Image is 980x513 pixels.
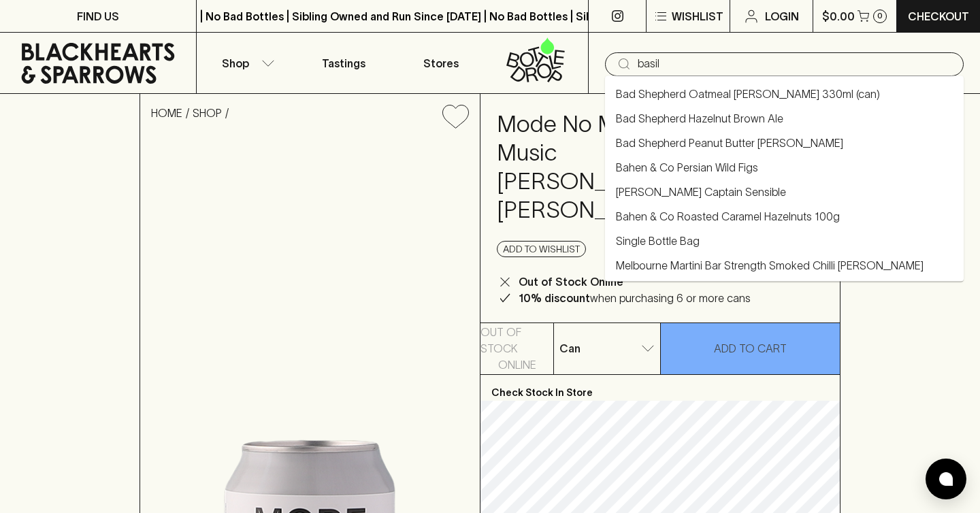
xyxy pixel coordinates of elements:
a: Bad Shepherd Peanut Butter [PERSON_NAME] [616,135,843,151]
p: when purchasing 6 or more cans [519,290,751,306]
a: Single Bottle Bag [616,233,700,249]
p: Out of Stock Online [519,274,623,290]
p: $0.00 [822,8,855,24]
p: Shop [222,55,249,71]
a: Tastings [295,33,393,93]
p: Login [765,8,799,24]
p: Online [498,357,536,373]
h4: Mode No More Elevator Music [PERSON_NAME] [PERSON_NAME] [497,110,744,225]
p: Tastings [322,55,365,71]
p: Wishlist [672,8,723,24]
a: Bad Shepherd Oatmeal [PERSON_NAME] 330ml (can) [616,86,880,102]
p: 0 [877,12,883,20]
a: HOME [151,107,182,119]
input: Try "Pinot noir" [638,53,953,75]
img: bubble-icon [939,472,953,486]
button: Add to wishlist [437,99,474,134]
button: Shop [197,33,295,93]
a: Bahen & Co Roasted Caramel Hazelnuts 100g [616,208,840,225]
b: 10% discount [519,292,590,304]
a: Stores [393,33,491,93]
button: Add to wishlist [497,241,586,257]
a: SHOP [193,107,222,119]
a: [PERSON_NAME] Captain Sensible [616,184,786,200]
p: Can [559,340,581,357]
p: Stores [423,55,459,71]
a: Bahen & Co Persian Wild Figs [616,159,758,176]
div: Can [554,335,660,362]
p: FIND US [77,8,119,24]
a: Bad Shepherd Hazelnut Brown Ale [616,110,783,127]
p: Check Stock In Store [480,375,840,401]
p: Checkout [908,8,969,24]
a: Melbourne Martini Bar Strength Smoked Chilli [PERSON_NAME] [616,257,924,274]
p: Out of Stock [480,324,553,357]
